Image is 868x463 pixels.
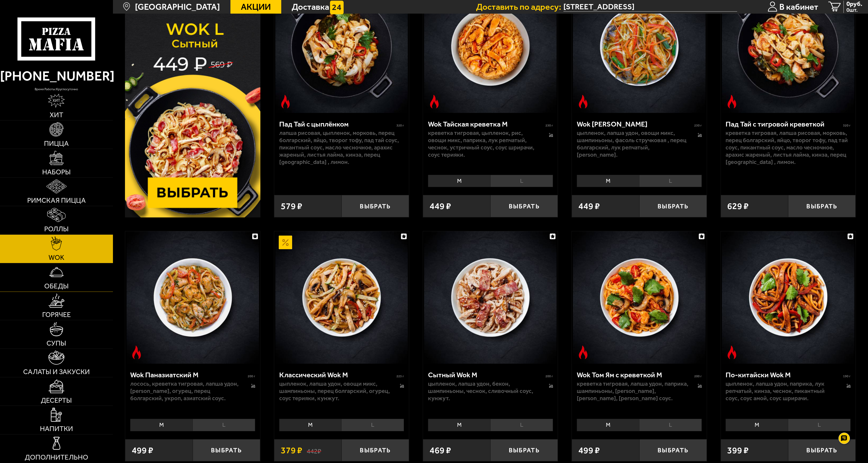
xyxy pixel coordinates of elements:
[274,231,409,364] a: АкционныйКлассический Wok M
[843,124,851,127] span: 320 г
[694,374,702,378] span: 200 г
[330,1,344,14] img: 15daf4d41897b9f0e9f617042186c801.svg
[694,124,702,127] span: 230 г
[46,340,66,347] span: Супы
[281,446,302,455] span: 379 ₽
[281,202,302,211] span: 579 ₽
[639,439,707,461] button: Выбрать
[573,231,705,364] img: Wok Том Ям с креветкой M
[639,175,702,187] li: L
[577,380,689,402] p: креветка тигровая, лапша удон, паприка, шампиньоны, [PERSON_NAME], [PERSON_NAME], [PERSON_NAME] с...
[639,419,702,431] li: L
[428,129,540,158] p: креветка тигровая, цыпленок, рис, овощи микс, паприка, лук репчатый, чеснок, устричный соус, соус...
[545,124,553,127] span: 230 г
[846,7,862,13] span: 0 шт.
[27,197,86,204] span: Римская пицца
[292,2,329,11] span: Доставка
[428,175,490,187] li: M
[341,419,404,431] li: L
[279,236,292,249] img: Акционный
[843,374,851,378] span: 190 г
[846,1,862,7] span: 0 руб.
[50,112,63,119] span: Хит
[279,129,404,166] p: лапша рисовая, цыпленок, морковь, перец болгарский, яйцо, творог тофу, пад тай соус, пикантный со...
[490,195,558,217] button: Выбрать
[279,419,342,431] li: M
[428,370,544,379] div: Сытный Wok M
[490,419,553,431] li: L
[342,439,409,461] button: Выбрать
[727,446,749,455] span: 399 ₽
[788,439,856,461] button: Выбрать
[428,380,540,402] p: цыпленок, лапша удон, бекон, шампиньоны, чеснок, сливочный соус, кунжут.
[127,231,259,364] img: Wok Паназиатский M
[42,311,71,318] span: Горячее
[428,419,490,431] li: M
[721,231,856,364] a: Острое блюдоПо-китайски Wok M
[725,95,739,108] img: Острое блюдо
[577,175,639,187] li: M
[193,439,260,461] button: Выбрать
[578,202,600,211] span: 449 ₽
[423,231,558,364] a: Сытный Wok M
[572,231,707,364] a: Острое блюдоWok Том Ям с креветкой M
[130,380,242,402] p: лосось, креветка тигровая, лапша удон, [PERSON_NAME], огурец, перец болгарский, укроп, азиатский ...
[40,425,73,432] span: Напитки
[577,370,693,379] div: Wok Том Ям с креветкой M
[788,195,856,217] button: Выбрать
[428,120,544,128] div: Wok Тайская креветка M
[726,129,851,166] p: креветка тигровая, лапша рисовая, морковь, перец болгарский, яйцо, творог тофу, пад тай соус, пик...
[49,254,64,261] span: WOK
[430,202,451,211] span: 449 ₽
[428,95,441,108] img: Острое блюдо
[726,120,842,128] div: Пад Тай с тигровой креветкой
[342,195,409,217] button: Выбрать
[576,346,590,359] img: Острое блюдо
[577,120,693,128] div: Wok [PERSON_NAME]
[726,370,842,379] div: По-китайски Wok M
[279,95,292,108] img: Острое блюдо
[545,374,553,378] span: 200 г
[279,380,391,402] p: цыпленок, лапша удон, овощи микс, шампиньоны, перец болгарский, огурец, соус терияки, кунжут.
[727,202,749,211] span: 629 ₽
[307,446,321,455] s: 442 ₽
[23,368,90,375] span: Салаты и закуски
[125,231,260,364] a: Острое блюдоWok Паназиатский M
[563,2,737,12] input: Ваш адрес доставки
[44,140,69,147] span: Пицца
[275,231,408,364] img: Классический Wok M
[490,175,553,187] li: L
[722,231,854,364] img: По-китайски Wok M
[25,454,88,461] span: Дополнительно
[725,346,739,359] img: Острое блюдо
[779,2,818,11] span: В кабинет
[130,370,247,379] div: Wok Паназиатский M
[424,231,557,364] img: Сытный Wok M
[639,195,707,217] button: Выбрать
[476,2,563,11] span: Доставить по адресу:
[578,446,600,455] span: 499 ₽
[490,439,558,461] button: Выбрать
[577,129,689,158] p: цыпленок, лапша удон, овощи микс, шампиньоны, фасоль стручковая , перец болгарский, лук репчатый,...
[248,374,255,378] span: 200 г
[577,419,639,431] li: M
[193,419,255,431] li: L
[44,226,69,233] span: Роллы
[563,2,737,12] span: Россия, Санкт-Петербург, проспект Металлистов, 21к3
[41,397,72,404] span: Десерты
[576,95,590,108] img: Острое блюдо
[241,2,271,11] span: Акции
[130,346,143,359] img: Острое блюдо
[396,124,404,127] span: 320 г
[430,446,451,455] span: 469 ₽
[726,419,788,431] li: M
[726,380,837,402] p: цыпленок, лапша удон, паприка, лук репчатый, кинза, чеснок, пикантный соус, соус Амой, соус шрирачи.
[279,120,396,128] div: Пад Тай с цыплёнком
[130,419,193,431] li: M
[42,169,71,176] span: Наборы
[135,2,220,11] span: [GEOGRAPHIC_DATA]
[44,283,69,290] span: Обеды
[279,370,396,379] div: Классический Wok M
[132,446,153,455] span: 499 ₽
[396,374,404,378] span: 225 г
